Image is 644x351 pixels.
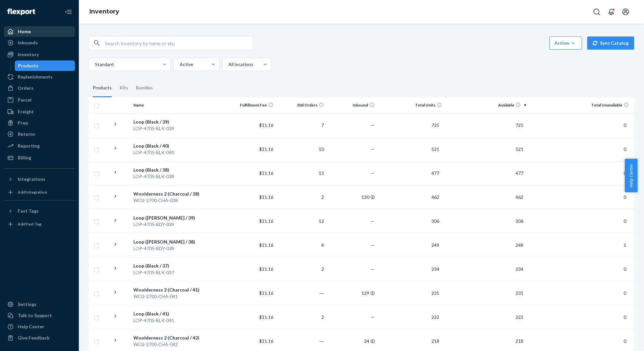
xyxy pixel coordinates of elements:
a: Settings [4,299,75,310]
span: 0 [621,218,629,224]
div: Action [554,40,577,46]
span: 249 [429,242,442,248]
td: 4 [276,233,327,257]
span: 477 [429,170,442,176]
div: Add Fast Tag [18,221,41,227]
div: Billing [18,154,31,161]
span: 725 [429,122,442,128]
span: 218 [513,338,526,344]
span: 222 [513,314,526,320]
div: Products [93,79,112,97]
th: Name [131,97,225,113]
div: WO2-2700-CHA-042 [133,341,223,348]
span: 0 [621,290,629,296]
button: Sync Catalog [587,36,634,50]
td: 130 [327,185,377,209]
th: Fulfillment Fee [226,97,276,113]
div: Loop (Black / 39) [133,119,223,125]
div: Kits [120,79,128,97]
span: — [371,314,375,320]
td: 2 [276,257,327,281]
span: 231 [513,290,526,296]
span: — [371,218,375,224]
span: 231 [429,290,442,296]
span: $11.16 [259,194,273,200]
span: — [371,242,375,248]
span: 218 [429,338,442,344]
span: Support [14,5,37,11]
span: 521 [429,146,442,152]
div: Loop (Black / 38) [133,167,223,173]
div: Prep [18,120,28,126]
div: Talk to Support [18,312,52,319]
th: 30d Orders [276,97,327,113]
a: Reporting [4,141,75,151]
button: Close Navigation [62,5,75,18]
span: 462 [513,194,526,200]
span: 248 [513,242,526,248]
button: Open Search Box [590,5,603,18]
a: Freight [4,106,75,117]
div: WO2-2700-CHA-041 [133,293,223,300]
div: Fast Tags [18,208,39,214]
div: Home [18,28,31,35]
button: Talk to Support [4,310,75,321]
div: Loop (Black / 37) [133,263,223,269]
a: Inventory [89,8,119,15]
span: 0 [621,266,629,272]
th: Available [445,97,529,113]
a: Inbounds [4,37,75,48]
div: Freight [18,108,34,115]
button: Open account menu [619,5,632,18]
span: $11.16 [259,170,273,176]
td: 129 [327,281,377,305]
button: Help Center [625,159,637,192]
a: Orders [4,83,75,93]
th: Total Units [377,97,445,113]
input: Search inventory by name or sku [105,36,253,50]
div: Reporting [18,143,40,149]
div: Loop ([PERSON_NAME] / 38) [133,239,223,245]
span: 306 [429,218,442,224]
td: 10 [276,137,327,161]
input: Standard [94,61,102,68]
div: LOP-4705-BDY-039 [133,221,223,228]
div: Settings [18,301,36,308]
div: Loop (Black / 40) [133,143,223,149]
button: Fast Tags [4,206,75,216]
div: LOP-4705-BLK-041 [133,317,223,324]
button: Open notifications [605,5,618,18]
a: Help Center [4,321,75,332]
button: Action [549,36,582,50]
span: $11.16 [259,218,273,224]
ol: breadcrumbs [84,2,125,21]
a: Prep [4,118,75,128]
td: ― [276,281,327,305]
span: $11.16 [259,146,273,152]
span: 306 [513,218,526,224]
div: LOP-4705-BLK-040 [133,149,223,156]
th: Inbound [327,97,377,113]
a: Products [15,60,75,71]
div: Woolderness 2 (Charcoal / 42) [133,335,223,341]
td: 7 [276,113,327,137]
div: Loop ([PERSON_NAME] / 39) [133,215,223,221]
div: Inventory [18,51,39,58]
div: Woolderness 2 (Charcoal / 38) [133,191,223,197]
div: LOP-4705-BLK-039 [133,125,223,132]
div: Inbounds [18,39,38,46]
span: 477 [513,170,526,176]
td: 2 [276,185,327,209]
span: $11.16 [259,242,273,248]
div: Integrations [18,176,45,182]
a: Inventory [4,49,75,60]
span: 234 [513,266,526,272]
div: Parcel [18,97,32,103]
div: Replenishments [18,74,53,80]
img: Flexport logo [7,9,35,15]
span: $11.16 [259,290,273,296]
span: 0 [621,170,629,176]
span: 0 [621,122,629,128]
th: Total Unavailable [529,97,634,113]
